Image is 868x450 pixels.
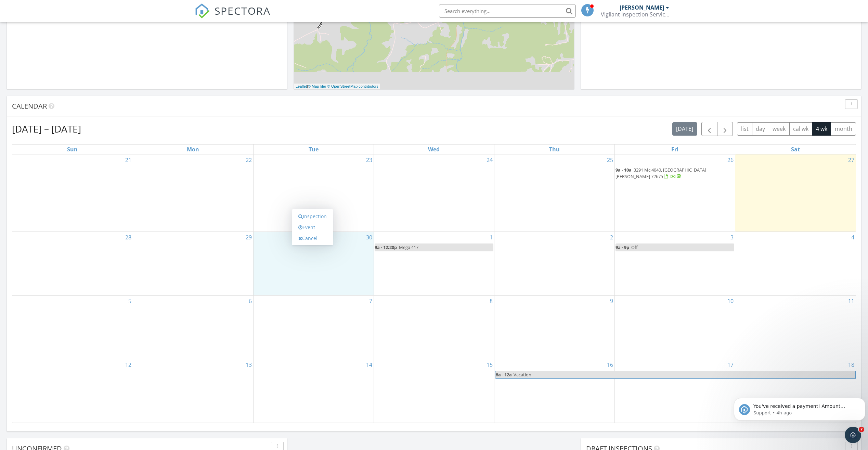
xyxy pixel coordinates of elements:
a: Go to September 24, 2025 [485,154,494,165]
td: Go to October 3, 2025 [615,232,735,295]
span: You've received a payment! Amount $159.75 Fee $0.00 Net $159.75 Transaction # Inspection 3291 Mc ... [22,20,122,53]
a: 9a - 10a 3291 Mc 4040, [GEOGRAPHIC_DATA][PERSON_NAME] 72675 [616,166,734,181]
a: Go to October 17, 2025 [726,359,735,370]
iframe: Intercom live chat [845,427,861,443]
td: Go to September 21, 2025 [12,154,133,232]
input: Search everything... [439,4,576,18]
td: Go to September 28, 2025 [12,232,133,295]
a: Go to September 30, 2025 [365,232,374,243]
a: Wednesday [427,145,441,154]
td: Go to September 30, 2025 [253,232,374,295]
a: Go to September 26, 2025 [726,154,735,165]
button: [DATE] [672,122,697,136]
span: 8a - 12a [495,371,512,378]
span: 9a - 10a [616,167,632,173]
a: Go to September 23, 2025 [365,154,374,165]
td: Go to October 2, 2025 [494,232,615,295]
td: Go to September 26, 2025 [615,154,735,232]
a: © OpenStreetMap contributors [327,84,378,88]
span: Off [631,244,638,250]
img: The Best Home Inspection Software - Spectora [195,3,210,18]
a: Event [295,222,330,233]
a: Go to October 15, 2025 [485,359,494,370]
a: Go to September 25, 2025 [606,154,614,165]
iframe: Intercom notifications message [731,384,868,432]
span: Calendar [12,101,47,111]
div: Vigilant Inspection Services [601,11,669,18]
td: Go to October 8, 2025 [374,295,494,359]
td: Go to October 15, 2025 [374,359,494,423]
button: month [831,122,856,136]
a: Go to October 14, 2025 [365,359,374,370]
a: Go to October 18, 2025 [847,359,856,370]
a: Cancel [295,233,330,244]
a: Go to October 7, 2025 [368,296,374,307]
a: Sunday [66,145,79,154]
a: Go to October 5, 2025 [127,296,133,307]
a: Go to October 12, 2025 [124,359,133,370]
span: 3291 Mc 4040, [GEOGRAPHIC_DATA][PERSON_NAME] 72675 [616,167,706,179]
td: Go to October 4, 2025 [735,232,856,295]
a: Go to September 22, 2025 [244,154,253,165]
a: Leaflet [296,84,307,88]
td: Go to October 14, 2025 [253,359,374,423]
span: 7 [859,427,864,432]
a: Inspection [295,211,330,222]
span: 9a - 9p [616,244,629,250]
td: Go to October 11, 2025 [735,295,856,359]
a: Go to September 29, 2025 [244,232,253,243]
a: Go to October 6, 2025 [247,296,253,307]
a: Friday [670,145,680,154]
button: list [737,122,752,136]
a: Go to September 28, 2025 [124,232,133,243]
td: Go to September 25, 2025 [494,154,615,232]
a: Go to October 3, 2025 [729,232,735,243]
button: week [769,122,790,136]
a: Go to October 16, 2025 [606,359,614,370]
span: Vacation [514,372,531,378]
td: Go to October 13, 2025 [133,359,253,423]
div: | [294,84,380,89]
td: Go to September 22, 2025 [133,154,253,232]
a: Go to October 4, 2025 [850,232,856,243]
td: Go to October 12, 2025 [12,359,133,423]
a: Go to October 8, 2025 [488,296,494,307]
a: Monday [185,145,200,154]
td: Go to October 7, 2025 [253,295,374,359]
a: Tuesday [307,145,320,154]
a: Thursday [548,145,561,154]
span: SPECTORA [215,3,271,18]
h2: [DATE] – [DATE] [12,122,81,136]
p: Message from Support, sent 4h ago [22,26,126,33]
a: Go to October 9, 2025 [609,296,614,307]
button: cal wk [789,122,813,136]
td: Go to October 16, 2025 [494,359,615,423]
td: Go to October 9, 2025 [494,295,615,359]
td: Go to September 27, 2025 [735,154,856,232]
a: 9a - 10a 3291 Mc 4040, [GEOGRAPHIC_DATA][PERSON_NAME] 72675 [616,167,706,179]
button: day [752,122,769,136]
td: Go to September 29, 2025 [133,232,253,295]
a: Go to October 10, 2025 [726,296,735,307]
td: Go to October 18, 2025 [735,359,856,423]
td: Go to September 23, 2025 [253,154,374,232]
a: Go to October 13, 2025 [244,359,253,370]
a: Go to October 1, 2025 [488,232,494,243]
a: SPECTORA [195,9,271,24]
td: Go to October 17, 2025 [615,359,735,423]
span: Mega 417 [399,244,418,250]
a: Go to October 11, 2025 [847,296,856,307]
a: Go to September 21, 2025 [124,154,133,165]
td: Go to October 6, 2025 [133,295,253,359]
button: Previous [701,122,717,136]
button: 4 wk [812,122,831,136]
a: Go to October 2, 2025 [609,232,614,243]
td: Go to October 10, 2025 [615,295,735,359]
td: Go to October 5, 2025 [12,295,133,359]
span: 9a - 12:20p [375,244,397,250]
td: Go to October 1, 2025 [374,232,494,295]
a: Saturday [790,145,801,154]
a: © MapTiler [308,84,326,88]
